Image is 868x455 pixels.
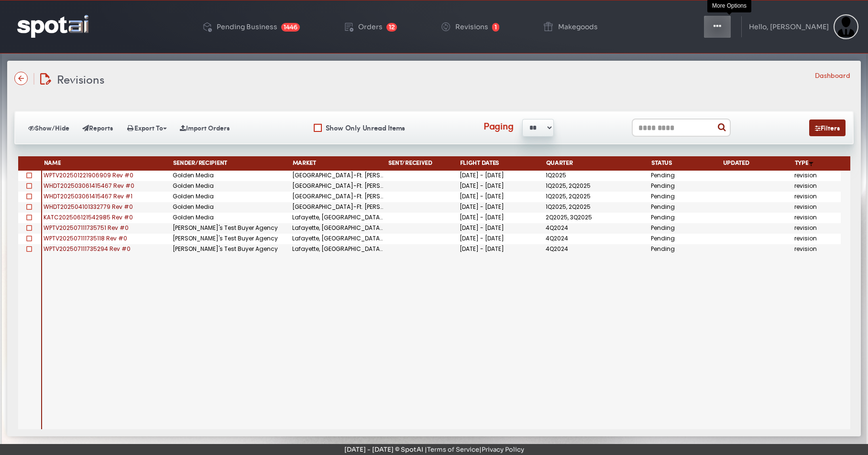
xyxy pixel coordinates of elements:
span: WHDT202503061415467 Rev #0 [44,182,134,190]
img: line-1.svg [741,16,742,37]
img: name-arrow-back-state-default-icon-true-icon-only-true-type.svg [14,72,28,85]
img: logo-reversed.png [17,15,88,37]
span: WHDT202504101332779 Rev #0 [44,203,133,211]
span: 1Q2025 [546,171,566,179]
div: [DATE] - [DATE] [458,223,544,234]
div: [DATE] - [DATE] [458,234,544,244]
div: [GEOGRAPHIC_DATA]-Ft. [PERSON_NAME] (DMA) [291,202,386,213]
img: edit-document.svg [40,73,51,85]
span: Revisions [57,71,105,87]
span: Quarter [546,160,573,167]
div: revision [793,171,841,181]
a: Revisions 1 [432,6,507,48]
div: [GEOGRAPHIC_DATA]-Ft. [PERSON_NAME] (DMA) [291,192,386,202]
button: Export To [120,119,173,136]
div: Golden Media [171,171,291,181]
div: revision [793,244,841,255]
div: [DATE] - [DATE] [458,202,544,213]
div: Golden Media [171,181,291,192]
span: WPTV202507111735118 Rev #0 [44,234,127,242]
div: revision [793,223,841,234]
span: Updated [723,160,749,167]
div: Pending [649,202,721,213]
div: Golden Media [171,192,291,202]
span: 1Q2025, 2Q2025 [546,182,591,190]
div: Pending [649,213,721,223]
div: Orders [358,23,383,30]
div: Golden Media [171,202,291,213]
div: [GEOGRAPHIC_DATA]-Ft. [PERSON_NAME] (DMA) [291,171,386,181]
img: order-play.png [343,21,354,32]
span: 2Q2025, 3Q2025 [546,213,592,221]
img: line-12.svg [33,73,34,85]
span: WHDT202503061415467 Rev #1 [44,192,132,200]
span: 1 [492,23,499,32]
img: Sterling Cooper & Partners [834,14,858,39]
div: revision [793,181,841,192]
a: Terms of Service [427,445,479,454]
div: Makegoods [558,23,598,30]
div: [DATE] - [DATE] [458,171,544,181]
a: Orders 12 [335,6,405,48]
div: revision [793,234,841,244]
a: Pending Business 1446 [194,6,308,48]
span: 12 [386,23,397,32]
div: Revisions [455,23,488,30]
div: [PERSON_NAME]'s Test Buyer Agency [171,223,291,234]
div: Pending [649,171,721,181]
div: [DATE] - [DATE] [458,244,544,255]
div: revision [793,213,841,223]
span: Status [651,160,672,167]
div: Pending [649,192,721,202]
img: deployed-code-history.png [201,21,213,32]
div: revision [793,202,841,213]
div: revision [793,192,841,202]
div: Pending Business [217,23,277,30]
span: Market [293,160,316,167]
div: Pending [649,181,721,192]
a: Privacy Policy [482,445,524,454]
a: Makegoods [535,6,605,48]
div: Golden Media [171,213,291,223]
span: WPTV202501221906909 Rev #0 [44,171,133,179]
span: 4Q2024 [546,245,568,253]
button: Filters [809,119,846,136]
span: 4Q2024 [546,234,568,242]
span: 1Q2025, 2Q2025 [546,192,591,200]
label: Show Only Unread Items [323,122,406,133]
label: Paging [483,119,514,132]
span: Sender/Recipient [173,160,228,167]
div: Hello, [PERSON_NAME] [749,23,829,30]
span: Sent/Received [388,160,432,167]
div: [DATE] - [DATE] [458,192,544,202]
div: Lafayette, [GEOGRAPHIC_DATA] (DMA) [291,213,386,223]
span: Flight Dates [460,160,500,167]
div: Pending [649,223,721,234]
div: Lafayette, [GEOGRAPHIC_DATA] (DMA) [291,234,386,244]
span: Type [795,160,809,169]
div: Pending [649,234,721,244]
div: [DATE] - [DATE] [458,181,544,192]
img: change-circle.png [440,21,451,32]
span: 1Q2025, 2Q2025 [546,203,591,211]
div: [PERSON_NAME]'s Test Buyer Agency [171,244,291,255]
span: WPTV202507111735751 Rev #0 [44,224,129,232]
button: Import Orders [174,119,235,136]
button: Show/Hide [22,119,75,136]
li: Dashboard [815,70,850,80]
span: Name [44,160,61,167]
div: Pending [649,244,721,255]
button: Reports [77,119,119,136]
span: KATC202506121542985 Rev #0 [44,213,133,221]
div: Lafayette, [GEOGRAPHIC_DATA] (DMA) [291,223,386,234]
div: [GEOGRAPHIC_DATA]-Ft. [PERSON_NAME] (DMA) [291,181,386,192]
span: WPTV202507111735294 Rev #0 [44,245,131,253]
span: 4Q2024 [546,224,568,232]
div: Lafayette, [GEOGRAPHIC_DATA] (DMA) [291,244,386,255]
div: [DATE] - [DATE] [458,213,544,223]
span: 1446 [281,23,300,32]
div: [PERSON_NAME]'s Test Buyer Agency [171,234,291,244]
